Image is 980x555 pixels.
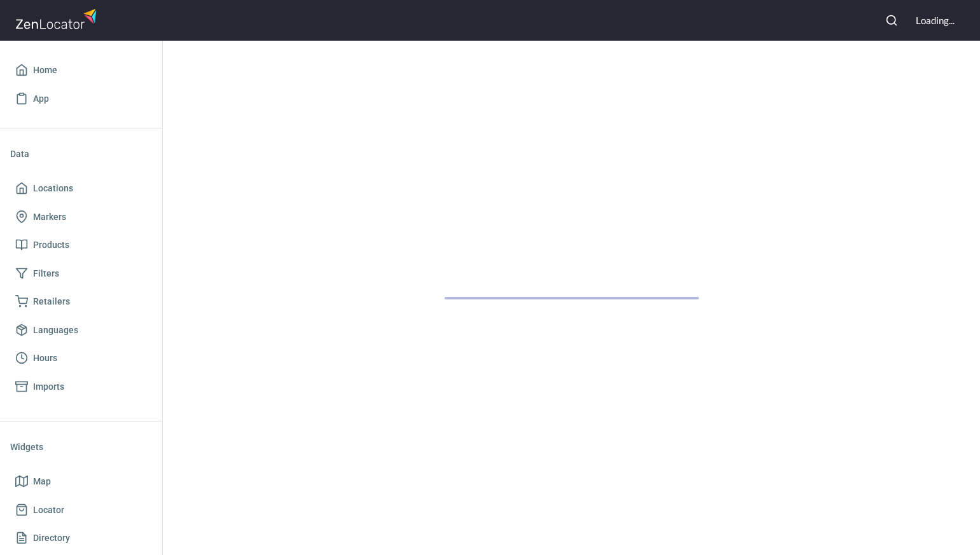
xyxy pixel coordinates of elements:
span: Products [33,237,69,253]
a: Home [10,56,152,85]
button: Search [878,6,906,34]
span: Home [33,62,57,78]
a: Locations [10,174,152,203]
a: Languages [10,316,152,345]
span: Locations [33,181,73,196]
span: Hours [33,350,57,366]
span: Retailers [33,294,70,310]
li: Widgets [10,432,152,462]
a: Locator [10,496,152,524]
li: Data [10,139,152,169]
a: Products [10,231,152,259]
a: Hours [10,344,152,373]
span: Map [33,474,51,490]
a: Retailers [10,287,152,316]
a: Imports [10,373,152,401]
a: App [10,85,152,113]
span: Imports [33,379,64,395]
a: Markers [10,203,152,231]
a: Directory [10,524,152,552]
span: App [33,91,49,107]
img: zenlocator [15,5,100,32]
a: Filters [10,259,152,288]
a: Map [10,467,152,496]
div: Loading... [916,14,955,27]
span: Locator [33,502,64,518]
span: Markers [33,209,66,225]
span: Languages [33,322,78,338]
span: Directory [33,530,70,546]
span: Filters [33,266,59,282]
